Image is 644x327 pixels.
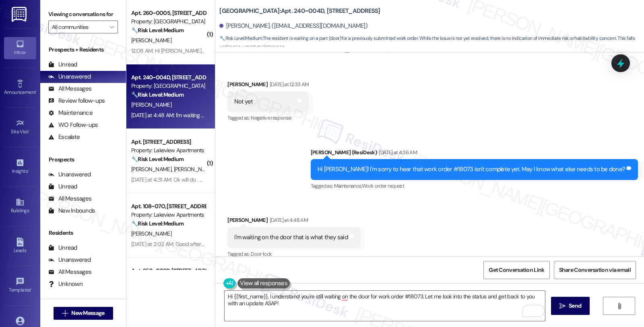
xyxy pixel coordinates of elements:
div: All Messages [48,268,91,276]
div: Unanswered [48,170,91,179]
span: • [36,88,37,94]
span: Send [569,302,581,310]
span: • [29,128,30,133]
div: Property: Lakeview Apartments [131,211,206,219]
span: [PERSON_NAME] [131,37,171,44]
span: [PERSON_NAME] [131,166,174,173]
a: Site Visit • [4,116,36,138]
div: Unread [48,182,77,191]
button: Send [551,297,590,315]
div: Unread [48,60,77,69]
div: WO Follow-ups [48,121,98,129]
div: [DATE] at 4:31 AM: Ok will do . Hopefully he will resolve it by [DATE] . [131,176,285,183]
div: Prospects + Residents [40,46,126,54]
img: ResiDesk Logo [12,7,28,22]
span: New Message [71,309,104,317]
div: Unanswered [48,72,91,81]
i:  [109,24,114,30]
label: Viewing conversations for [48,8,118,21]
div: [PERSON_NAME] [227,80,309,91]
i:  [62,310,68,317]
strong: 🔧 Risk Level: Medium [131,220,184,227]
div: Hi [PERSON_NAME]! I'm sorry to hear that work order #18073 isn't complete yet. May I know what el... [318,165,625,174]
div: All Messages [48,85,91,93]
b: [GEOGRAPHIC_DATA]: Apt. 240~004D, [STREET_ADDRESS] [219,7,380,15]
i:  [559,303,566,309]
input: All communities [52,21,105,33]
div: Apt. 108~07O, [STREET_ADDRESS] [131,202,206,211]
div: Unknown [48,280,83,288]
div: [PERSON_NAME] (ResiDesk) [311,148,638,159]
span: : The resident is waiting on a part (door) for a previously submitted work order. While the issue... [219,34,644,52]
div: Unanswered [48,256,91,264]
div: Escalate [48,133,80,141]
a: Insights • [4,156,36,178]
div: Apt. 260~0005, [STREET_ADDRESS] [131,9,206,17]
strong: 🔧 Risk Level: Medium [131,27,184,34]
div: [PERSON_NAME]. ([EMAIL_ADDRESS][DOMAIN_NAME]) [219,22,367,30]
span: Get Conversation Link [489,266,544,274]
textarea: To enrich screen reader interactions, please activate Accessibility in Grammarly extension settings [225,291,545,321]
a: Inbox [4,37,36,59]
div: [DATE] at 2:02 AM: Good afternoon sorry for the delay Got a 600 00 money order ! ! I'll come in [... [131,240,454,248]
span: [PERSON_NAME] [174,166,214,173]
div: Apt. 240~004D, [STREET_ADDRESS] [131,73,206,82]
div: Property: [GEOGRAPHIC_DATA] [131,82,206,90]
span: Negative response [251,114,291,121]
div: All Messages [48,195,91,203]
div: Property: [GEOGRAPHIC_DATA] [131,17,206,26]
span: • [28,167,29,173]
span: Door lock [251,250,272,257]
div: I'm waiting on the door that is what they said [234,233,348,242]
div: [DATE] at 4:36 AM [377,148,417,157]
div: Tagged as: [227,112,309,124]
div: Review follow-ups [48,97,105,105]
a: Leads [4,235,36,257]
div: Not yet [234,97,253,106]
div: Tagged as: [311,180,638,192]
div: Residents [40,229,126,237]
div: Property: Lakeview Apartments [131,146,206,155]
div: 12:08 AM: Hi [PERSON_NAME] this is [PERSON_NAME] [STREET_ADDRESS] my dishwasher is not working I ... [131,47,595,54]
div: [PERSON_NAME] [227,216,361,227]
button: Share Conversation via email [554,261,636,279]
div: Maintenance [48,109,93,117]
span: • [31,286,32,292]
strong: 🔧 Risk Level: Medium [219,35,262,41]
div: Apt. 250~003D, [STREET_ADDRESS] [131,267,206,275]
span: [PERSON_NAME] [131,101,171,108]
button: New Message [54,307,113,320]
button: Get Conversation Link [483,261,549,279]
div: Unread [48,244,77,252]
span: Work order request [362,182,404,189]
span: Maintenance , [334,182,362,189]
div: Tagged as: [227,248,361,260]
span: [PERSON_NAME] [131,230,171,237]
a: Buildings [4,195,36,217]
span: Share Conversation via email [559,266,631,274]
strong: 🔧 Risk Level: Medium [131,91,184,98]
div: New Inbounds [48,207,95,215]
div: Prospects [40,155,126,164]
div: Apt. [STREET_ADDRESS] [131,138,206,146]
div: [DATE] at 4:48 AM [268,216,308,224]
div: [DATE] at 12:33 AM [268,80,309,89]
a: Templates • [4,275,36,296]
div: [DATE] at 4:48 AM: I'm waiting on the door that is what they said [131,112,280,119]
strong: 🔧 Risk Level: Medium [131,155,184,163]
i:  [616,303,622,309]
